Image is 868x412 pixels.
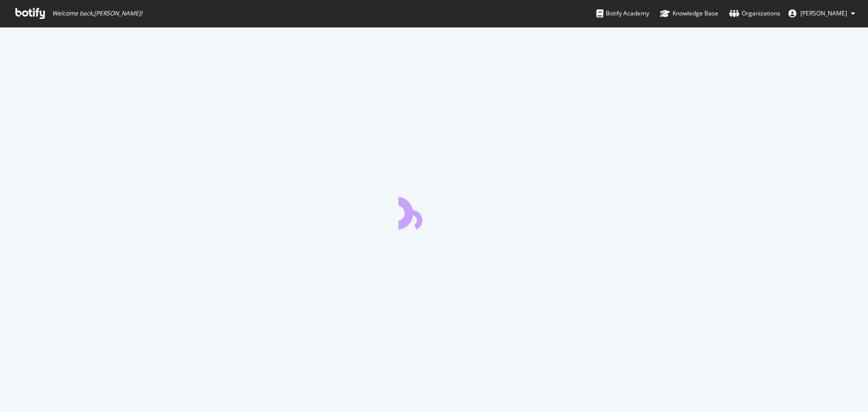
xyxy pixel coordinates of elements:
span: Welcome back, [PERSON_NAME] ! [52,9,142,17]
div: Botify Academy [596,8,649,18]
div: Organizations [729,8,780,18]
div: Knowledge Base [660,8,718,18]
span: Kianna Vazquez [800,9,847,17]
button: [PERSON_NAME] [780,5,863,21]
div: animation [398,194,470,229]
